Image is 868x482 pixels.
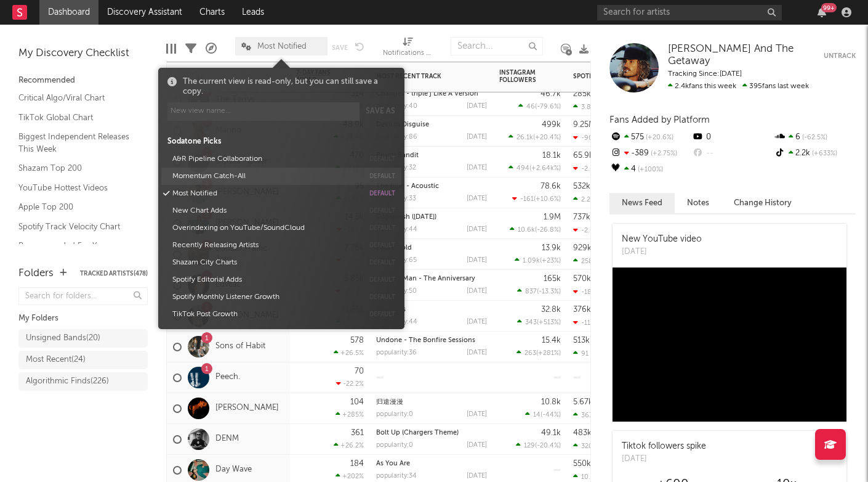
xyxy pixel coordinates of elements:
div: 2.27k [573,195,598,203]
div: 285k [573,90,591,98]
span: 10.6k [518,227,535,234]
span: +513 % [539,319,559,326]
div: 6 [774,129,856,145]
div: ( ) [516,349,561,357]
div: 91 [573,349,589,357]
div: 4 [609,161,691,178]
div: -22.2 % [336,380,364,388]
button: Notes [675,193,721,213]
div: 15.4k [542,337,561,345]
button: Save as [366,102,395,121]
div: popularity: 34 [376,473,417,480]
div: New YouTube video [622,233,702,246]
div: Gilgamesh (October 4, 2024) [376,214,487,221]
div: +26.2 % [334,441,364,449]
div: [DATE] [622,246,702,258]
button: Spotify Editorial Adds [168,271,363,288]
div: +26.5 % [334,349,364,357]
div: [DATE] [467,165,487,171]
div: 10.8k [573,473,598,481]
div: -18.1k [573,288,600,296]
span: +10.6 % [536,196,559,203]
div: Devil in Disguise [376,121,487,128]
div: [DATE] [467,134,487,141]
div: +202 % [336,472,364,480]
div: 49.1k [541,429,561,437]
button: TikTok Post Growth [168,306,363,323]
span: -26.8 % [537,227,559,234]
span: 1.09k [523,258,540,264]
span: -44 % [542,412,559,419]
button: default [369,208,395,214]
button: Undo the changes to the current view. [355,41,364,52]
button: default [369,173,395,179]
div: Algorithmic Finds ( 226 ) [26,374,109,389]
span: 494 [516,165,529,172]
div: ( ) [508,133,561,141]
div: 532k [573,182,590,190]
div: He's My Man - The Anniversary [376,276,487,282]
span: +2.75 % [649,150,677,157]
div: 578 [350,337,364,345]
div: popularity: 36 [376,349,417,356]
div: [DATE] [467,195,487,202]
span: +281 % [538,350,559,357]
div: Spotify Monthly Listeners [573,73,665,80]
input: New view name... [167,102,360,121]
button: Untrack [824,43,856,68]
span: -62.5 % [800,134,827,141]
div: The Boys [376,306,487,313]
div: ( ) [516,441,561,449]
div: -2.09k [573,165,602,173]
button: Spotify Monthly Listener Growth [168,288,363,306]
button: default [369,190,395,197]
a: [PERSON_NAME] [215,403,279,414]
div: My Discovery Checklist [18,46,148,61]
a: Gilgamesh ([DATE]) [376,214,436,221]
div: 46.7k [540,90,561,98]
input: Search for artists [597,5,782,20]
div: 13.9k [542,244,561,252]
a: Spotify Track Velocity Chart [18,220,135,234]
a: Bolt Up (Chargers Theme) [376,430,459,436]
div: Notifications (Artist) [383,31,432,67]
a: Unsigned Bands(20) [18,329,148,348]
span: +20.4 % [535,134,559,141]
div: Unsigned Bands ( 20 ) [26,331,100,346]
div: [DATE] [467,288,487,295]
a: As You Are [376,460,410,467]
div: Changes - triple j Like A Version [376,91,487,97]
a: YouTube Hottest Videos [18,181,135,195]
div: 258k [573,257,597,265]
div: Filters [185,31,196,67]
div: -2.09k [573,226,602,234]
button: default [369,225,395,231]
div: [DATE] [467,226,487,233]
span: 129 [524,443,535,449]
button: Tracked Artists(478) [80,271,148,277]
span: Most Notified [257,43,307,51]
div: 18.1k [542,152,561,160]
span: 26.1k [516,134,533,141]
button: Momentum Catch-All [168,168,363,185]
button: 99+ [818,7,826,17]
button: News Feed [609,193,675,213]
div: Sodatone Picks [167,136,395,147]
a: Shazam Top 200 [18,161,135,175]
button: default [369,259,395,266]
div: 1.9M [544,213,561,221]
div: Most Recent Track [376,73,468,80]
button: default [369,242,395,248]
div: 9.25M [573,121,595,129]
span: 2.4k fans this week [668,83,736,90]
div: 99 + [821,3,837,12]
div: 3.88k [573,103,599,111]
div: [DATE] [467,473,487,480]
a: Recommended For You [18,239,135,253]
span: 837 [525,288,537,295]
div: [DATE] [467,257,487,264]
a: Most Recent(24) [18,351,148,369]
button: default [369,294,395,300]
div: 5.67k [573,398,593,406]
div: 归途漫漫 [376,399,487,406]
